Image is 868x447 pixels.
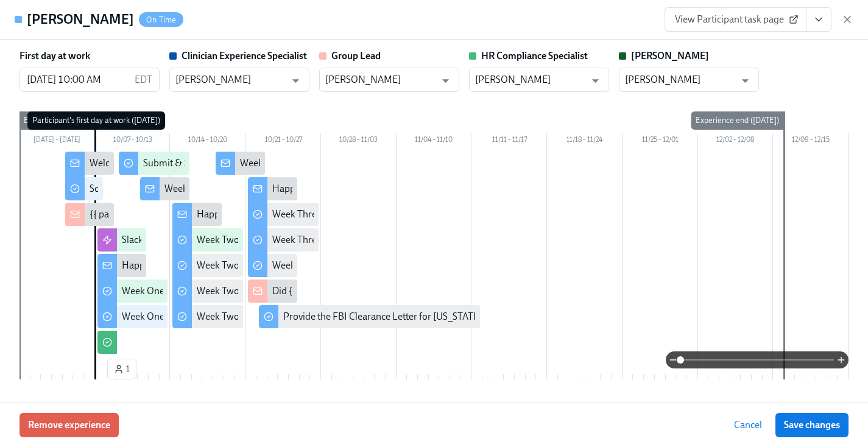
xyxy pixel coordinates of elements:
[90,182,157,195] div: Software Set-Up
[272,208,601,221] div: Week Three: Cultural Competence & Special Populations (~3 hours to complete)
[197,310,463,323] div: Week Two: Compliance Crisis Response (~1.5 hours to complete)
[90,157,248,170] div: Welcome To The Charlie Health Team!
[197,233,386,247] div: Week Two: Core Compliance Tasks (~ 4 hours)
[139,15,183,24] span: On Time
[272,233,590,247] div: Week Three: Ethics, Conduct, & Legal Responsibilities (~5 hours to complete)
[27,10,134,29] h4: [PERSON_NAME]
[272,182,414,195] div: Happy Final Week of Onboarding!
[547,133,623,149] div: 11/18 – 11/24
[806,7,831,32] button: View task page
[240,157,366,170] div: Week Two Onboarding Recap!
[436,71,455,90] button: Open
[122,259,191,272] div: Happy First Day!
[272,259,526,272] div: Week Three: Final Onboarding Tasks (~1.5 hours to complete)
[623,133,698,149] div: 11/25 – 12/01
[114,363,130,375] span: 1
[272,284,503,298] div: Did {{ participant.fullName }} Schedule A Meet & Greet?
[665,7,806,32] a: View Participant task page
[28,419,110,431] span: Remove experience
[90,208,293,221] div: {{ participant.fullName }} has started onboarding
[19,133,95,149] div: [DATE] – [DATE]
[736,71,755,90] button: Open
[182,50,307,62] strong: Clinician Experience Specialist
[471,133,547,149] div: 11/11 – 11/17
[143,157,576,170] div: Submit & Sign The [US_STATE] Disclosure Form (Time Sensitive!) and the [US_STATE] Background Check
[197,208,272,221] div: Happy Week Two!
[331,50,381,62] strong: Group Lead
[698,133,774,149] div: 12/02 – 12/08
[283,310,482,323] div: Provide the FBI Clearance Letter for [US_STATE]
[691,111,784,130] div: Experience end ([DATE])
[397,133,472,149] div: 11/04 – 11/10
[784,419,840,431] span: Save changes
[631,50,709,62] strong: [PERSON_NAME]
[27,111,165,130] div: Participant's first day at work ([DATE])
[122,284,404,298] div: Week One: Welcome To Charlie Health Tasks! (~3 hours to complete)
[675,13,796,26] span: View Participant task page
[164,182,291,195] div: Week One Onboarding Recap!
[773,133,849,149] div: 12/09 – 12/15
[734,419,762,431] span: Cancel
[107,359,136,379] button: 1
[286,71,305,90] button: Open
[170,133,245,149] div: 10/14 – 10/20
[775,413,849,437] button: Save changes
[197,259,434,272] div: Week Two: Get To Know Your Role (~4 hours to complete)
[95,133,171,149] div: 10/07 – 10/13
[122,233,172,247] div: Slack Invites
[725,413,771,437] button: Cancel
[122,310,386,323] div: Week One: Essential Compliance Tasks (~6.5 hours to complete)
[245,133,321,149] div: 10/21 – 10/27
[19,49,90,63] label: First day at work
[321,133,397,149] div: 10/28 – 11/03
[197,284,414,298] div: Week Two: Core Processes (~1.25 hours to complete)
[481,50,588,62] strong: HR Compliance Specialist
[19,413,119,437] button: Remove experience
[586,71,605,90] button: Open
[135,73,152,86] p: EDT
